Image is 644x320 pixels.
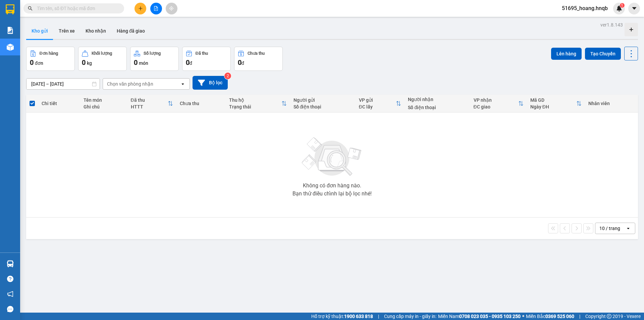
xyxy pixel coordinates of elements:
div: HTTT [131,104,168,109]
span: 0 [30,58,34,66]
div: Trạng thái [229,104,281,109]
input: Select a date range. [26,79,100,89]
div: Tên món [84,97,124,103]
span: file-add [154,6,158,11]
span: Hỗ trợ kỹ thuật: [311,313,373,320]
img: solution-icon [7,27,14,34]
div: ĐC lấy [359,104,396,109]
th: Toggle SortBy [527,95,585,112]
span: question-circle [7,276,13,282]
button: Kho gửi [26,23,53,39]
span: 0 [134,58,138,66]
div: Chưa thu [180,101,222,106]
div: Số lượng [144,51,161,56]
div: Số điện thoại [408,105,467,110]
div: Số điện thoại [293,104,352,109]
span: caret-down [631,5,637,11]
span: kg [87,60,92,66]
div: Đã thu [196,51,208,56]
button: caret-down [628,3,640,14]
span: đ [190,60,192,66]
div: Bạn thử điều chỉnh lại bộ lọc nhé! [292,191,372,196]
span: search [28,6,33,11]
button: Trên xe [53,23,80,39]
img: logo-vxr [6,4,14,14]
span: Cung cấp máy in - giấy in: [384,313,436,320]
button: Chưa thu0đ [234,47,283,71]
span: 0 [82,58,86,66]
div: Không có đơn hàng nào. [303,183,361,188]
button: Bộ lọc [193,76,228,90]
span: món [139,60,148,66]
img: svg+xml;base64,PHN2ZyBjbGFzcz0ibGlzdC1wbHVnX19zdmciIHhtbG5zPSJodHRwOi8vd3d3LnczLm9yZy8yMDAwL3N2Zy... [299,133,366,180]
sup: 1 [620,3,625,8]
span: message [7,306,13,312]
div: Chọn văn phòng nhận [107,81,153,87]
div: Người gửi [293,97,352,103]
img: warehouse-icon [7,44,14,51]
div: Ghi chú [84,104,124,109]
span: copyright [607,314,611,319]
button: Hàng đã giao [111,23,150,39]
th: Toggle SortBy [127,95,177,112]
button: Số lượng0món [130,47,179,71]
div: Tạo kho hàng mới [625,23,638,36]
div: Mã GD [530,97,576,103]
span: aim [169,6,174,11]
div: Chưa thu [248,51,265,56]
button: Tạo Chuyến [585,48,621,60]
div: VP gửi [359,97,396,103]
span: 51695_hoang.hnqb [556,4,613,12]
th: Toggle SortBy [470,95,527,112]
div: ĐC giao [474,104,518,109]
div: Ngày ĐH [530,104,576,109]
div: Người nhận [408,97,467,102]
button: aim [166,3,177,14]
strong: 0708 023 035 - 0935 103 250 [459,314,521,319]
th: Toggle SortBy [356,95,405,112]
span: đ [241,60,244,66]
button: Đã thu0đ [182,47,231,71]
div: Khối lượng [92,51,112,56]
div: ver 1.8.143 [600,21,623,29]
span: plus [138,6,143,11]
button: Khối lượng0kg [78,47,127,71]
span: | [378,313,379,320]
img: warehouse-icon [7,260,14,267]
div: Đã thu [131,97,168,103]
button: Lên hàng [551,48,582,60]
img: icon-new-feature [616,5,622,11]
th: Toggle SortBy [226,95,290,112]
sup: 2 [224,73,231,79]
svg: open [626,226,631,231]
span: notification [7,291,13,297]
div: VP nhận [474,97,518,103]
span: ⚪️ [522,315,524,318]
span: đơn [35,60,43,66]
span: Miền Nam [438,313,521,320]
button: Kho nhận [80,23,111,39]
div: Nhân viên [588,101,635,106]
div: Thu hộ [229,97,281,103]
button: Đơn hàng0đơn [26,47,75,71]
div: 10 / trang [599,225,620,232]
input: Tìm tên, số ĐT hoặc mã đơn [37,5,116,12]
strong: 0369 525 060 [545,314,574,319]
span: 0 [238,58,241,66]
div: Chi tiết [42,101,76,106]
button: plus [135,3,146,14]
span: Miền Bắc [526,313,574,320]
svg: open [180,81,185,87]
span: 0 [186,58,190,66]
strong: 1900 633 818 [344,314,373,319]
button: file-add [150,3,162,14]
span: 1 [621,3,623,8]
span: | [579,313,580,320]
div: Đơn hàng [40,51,58,56]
